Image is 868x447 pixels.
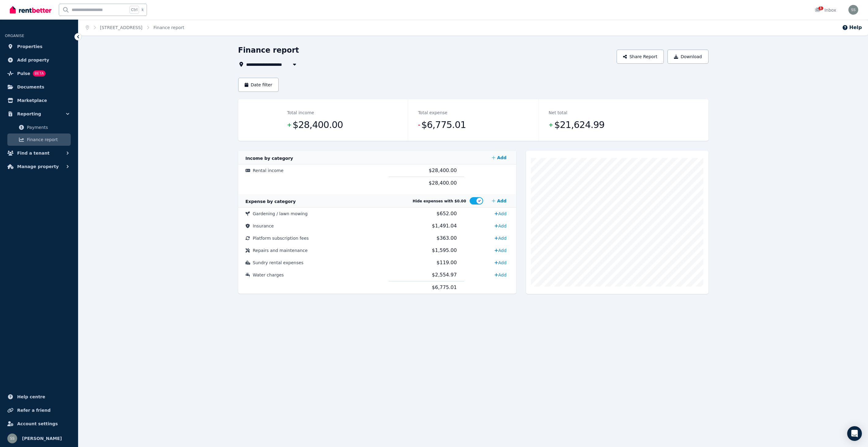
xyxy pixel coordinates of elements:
a: PulseBETA [5,67,73,80]
span: $652.00 [437,211,457,216]
span: Properties [17,43,43,50]
button: Date filter [238,78,279,92]
a: Documents [5,81,73,93]
button: Find a tenant [5,147,73,159]
button: Help [842,24,862,31]
span: + [549,121,553,129]
span: 1 [818,6,823,10]
span: Add property [17,56,49,64]
a: Add [492,233,509,243]
span: Expense by category [246,199,296,204]
span: Help centre [17,393,45,400]
span: $1,491.04 [432,223,457,229]
span: $363.00 [437,235,457,241]
span: Marketplace [17,97,47,104]
img: RentBetter [10,5,51,14]
span: Reporting [17,110,41,118]
a: Add [492,270,509,280]
span: [PERSON_NAME] [22,435,62,442]
span: Rental income [253,168,284,173]
span: Payments [27,124,68,131]
a: Add [492,221,509,231]
span: Documents [17,83,44,91]
span: Repairs and maintenance [253,248,308,253]
span: Sundry rental expenses [253,260,304,265]
a: Payments [7,121,71,133]
a: Add [489,152,509,164]
span: Finance report [27,136,68,143]
span: Income by category [246,156,293,161]
a: Help centre [5,391,73,403]
a: Add [492,209,509,219]
span: Insurance [253,223,274,228]
span: k [141,7,144,12]
a: Properties [5,40,73,53]
div: Inbox [815,7,836,13]
span: $6,775.01 [421,119,466,131]
span: $2,554.97 [432,272,457,278]
span: Water charges [253,272,284,277]
button: Manage property [5,160,73,173]
div: Open Intercom Messenger [847,426,862,441]
a: Refer a friend [5,404,73,416]
button: Reporting [5,108,73,120]
a: Marketplace [5,94,73,107]
span: $28,400.00 [429,167,457,173]
a: Finance report [153,25,184,30]
a: Add property [5,54,73,66]
span: Ctrl [130,6,139,14]
a: Add [489,195,509,207]
span: $28,400.00 [293,119,343,131]
span: $21,624.99 [554,119,604,131]
img: Shiva Sapkota [7,434,17,443]
span: ORGANISE [5,34,24,38]
span: Find a tenant [17,149,50,157]
button: Share Report [617,50,664,64]
span: $6,775.01 [432,284,457,290]
span: Pulse [17,70,30,77]
dt: Total expense [418,109,447,116]
button: Download [667,50,708,64]
span: BETA [33,70,46,77]
span: Manage property [17,163,59,170]
span: Hide expenses with $0.00 [413,199,466,203]
dt: Total income [287,109,314,116]
a: Account settings [5,418,73,430]
span: - [418,121,420,129]
span: Refer a friend [17,407,51,414]
a: [STREET_ADDRESS] [100,25,143,30]
span: + [287,121,291,129]
a: Add [492,258,509,268]
span: $28,400.00 [429,180,457,186]
span: Gardening / lawn mowing [253,211,308,216]
a: Finance report [7,133,71,146]
nav: Breadcrumb [78,20,192,36]
img: Shiva Sapkota [848,5,858,15]
h1: Finance report [238,45,299,55]
span: $119.00 [437,260,457,265]
a: Add [492,246,509,255]
dt: Net total [549,109,567,116]
span: Account settings [17,420,58,427]
span: $1,595.00 [432,247,457,253]
span: Platform subscription fees [253,236,309,241]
